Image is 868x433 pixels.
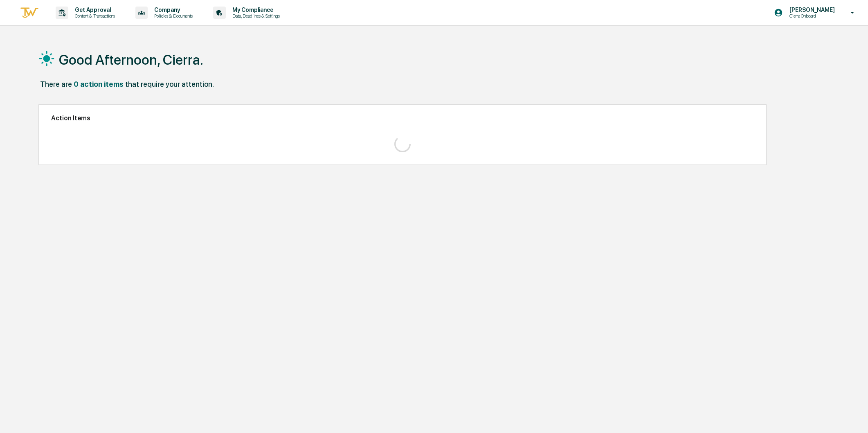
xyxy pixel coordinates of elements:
p: My Compliance [226,7,284,13]
p: [PERSON_NAME] [783,7,839,13]
p: Policies & Documents [148,13,197,19]
img: logo [20,6,39,20]
p: Cierra Onboard [783,13,839,19]
p: Content & Transactions [68,13,119,19]
p: Company [148,7,197,13]
h1: Good Afternoon, Cierra. [59,52,203,68]
div: There are [40,80,72,88]
p: Get Approval [68,7,119,13]
h2: Action Items [51,114,754,122]
div: 0 action items [74,80,124,88]
div: that require your attention. [125,80,214,88]
p: Data, Deadlines & Settings [226,13,284,19]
